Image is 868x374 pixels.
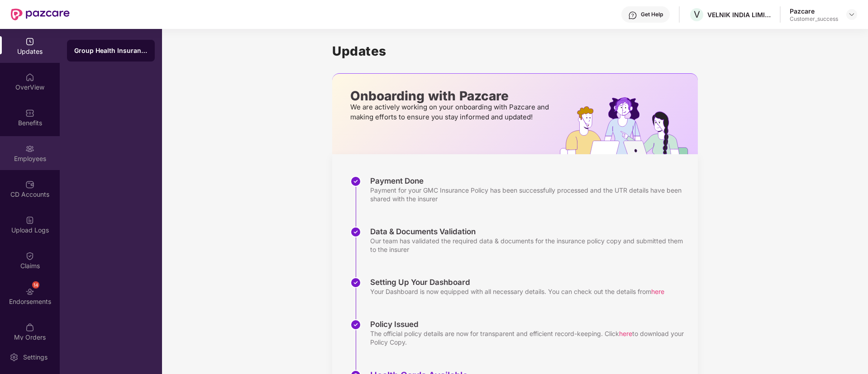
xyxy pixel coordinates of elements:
[350,277,361,288] img: svg+xml;base64,PHN2ZyBpZD0iU3RlcC1Eb25lLTMyeDMyIiB4bWxucz0iaHR0cDovL3d3dy53My5vcmcvMjAwMC9zdmciIH...
[370,186,689,203] div: Payment for your GMC Insurance Policy has been successfully processed and the UTR details have be...
[370,277,664,287] div: Setting Up Your Dashboard
[694,9,700,20] span: V
[25,73,34,82] img: svg+xml;base64,PHN2ZyBpZD0iSG9tZSIgeG1sbnM9Imh0dHA6Ly93d3cudzMub3JnLzIwMDAvc3ZnIiB3aWR0aD0iMjAiIG...
[370,287,664,296] div: Your Dashboard is now equipped with all necessary details. You can check out the details from
[628,11,637,20] img: svg+xml;base64,PHN2ZyBpZD0iSGVscC0zMngzMiIgeG1sbnM9Imh0dHA6Ly93d3cudzMub3JnLzIwMDAvc3ZnIiB3aWR0aD...
[25,37,34,46] img: svg+xml;base64,PHN2ZyBpZD0iVXBkYXRlZCIgeG1sbnM9Imh0dHA6Ly93d3cudzMub3JnLzIwMDAvc3ZnIiB3aWR0aD0iMj...
[370,237,689,254] div: Our team has validated the required data & documents for the insurance policy copy and submitted ...
[74,46,148,55] div: Group Health Insurance
[25,180,34,189] img: svg+xml;base64,PHN2ZyBpZD0iQ0RfQWNjb3VudHMiIGRhdGEtbmFtZT0iQ0QgQWNjb3VudHMiIHhtbG5zPSJodHRwOi8vd3...
[25,287,34,296] img: svg+xml;base64,PHN2ZyBpZD0iRW5kb3JzZW1lbnRzIiB4bWxucz0iaHR0cDovL3d3dy53My5vcmcvMjAwMC9zdmciIHdpZH...
[707,10,771,19] div: VELNIK INDIA LIMITED
[10,353,19,362] img: svg+xml;base64,PHN2ZyBpZD0iU2V0dGluZy0yMHgyMCIgeG1sbnM9Imh0dHA6Ly93d3cudzMub3JnLzIwMDAvc3ZnIiB3aW...
[350,102,552,122] p: We are actively working on your onboarding with Pazcare and making efforts to ensure you stay inf...
[370,227,689,237] div: Data & Documents Validation
[350,227,361,237] img: svg+xml;base64,PHN2ZyBpZD0iU3RlcC1Eb25lLTMyeDMyIiB4bWxucz0iaHR0cDovL3d3dy53My5vcmcvMjAwMC9zdmciIH...
[848,11,855,18] img: svg+xml;base64,PHN2ZyBpZD0iRHJvcGRvd24tMzJ4MzIiIHhtbG5zPSJodHRwOi8vd3d3LnczLm9yZy8yMDAwL3N2ZyIgd2...
[790,7,838,15] div: Pazcare
[32,281,39,289] div: 14
[20,353,50,362] div: Settings
[25,109,34,118] img: svg+xml;base64,PHN2ZyBpZD0iQmVuZWZpdHMiIHhtbG5zPSJodHRwOi8vd3d3LnczLm9yZy8yMDAwL3N2ZyIgd2lkdGg9Ij...
[25,323,34,332] img: svg+xml;base64,PHN2ZyBpZD0iTXlfT3JkZXJzIiBkYXRhLW5hbWU9Ik15IE9yZGVycyIgeG1sbnM9Imh0dHA6Ly93d3cudz...
[25,144,34,153] img: svg+xml;base64,PHN2ZyBpZD0iRW1wbG95ZWVzIiB4bWxucz0iaHR0cDovL3d3dy53My5vcmcvMjAwMC9zdmciIHdpZHRoPS...
[11,9,70,20] img: New Pazcare Logo
[370,329,689,346] div: The official policy details are now for transparent and efficient record-keeping. Click to downlo...
[560,97,698,154] img: hrOnboarding
[25,251,34,260] img: svg+xml;base64,PHN2ZyBpZD0iQ2xhaW0iIHhtbG5zPSJodHRwOi8vd3d3LnczLm9yZy8yMDAwL3N2ZyIgd2lkdGg9IjIwIi...
[370,176,689,186] div: Payment Done
[350,319,361,330] img: svg+xml;base64,PHN2ZyBpZD0iU3RlcC1Eb25lLTMyeDMyIiB4bWxucz0iaHR0cDovL3d3dy53My5vcmcvMjAwMC9zdmciIH...
[332,43,698,59] h1: Updates
[350,92,552,100] p: Onboarding with Pazcare
[25,216,34,225] img: svg+xml;base64,PHN2ZyBpZD0iVXBsb2FkX0xvZ3MiIGRhdGEtbmFtZT0iVXBsb2FkIExvZ3MiIHhtbG5zPSJodHRwOi8vd3...
[790,15,838,23] div: Customer_success
[350,176,361,187] img: svg+xml;base64,PHN2ZyBpZD0iU3RlcC1Eb25lLTMyeDMyIiB4bWxucz0iaHR0cDovL3d3dy53My5vcmcvMjAwMC9zdmciIH...
[651,288,664,295] span: here
[619,330,632,337] span: here
[370,319,689,329] div: Policy Issued
[641,11,663,18] div: Get Help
